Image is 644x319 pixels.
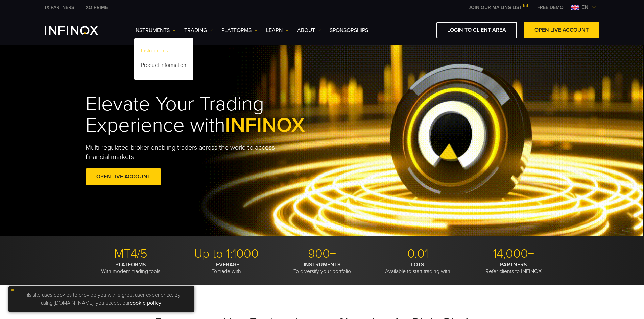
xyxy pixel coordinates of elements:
[304,261,341,268] strong: INSTRUMENTS
[213,261,239,268] strong: LEVERAGE
[320,227,324,231] span: Go to slide 2
[225,113,305,137] span: INFINOX
[500,261,527,268] strong: PARTNERS
[40,4,79,11] a: INFINOX
[86,261,176,275] p: With modern trading tools
[436,22,517,38] a: LOGIN TO CLIENT AREA
[277,246,367,261] p: 900+
[115,261,146,268] strong: PLATFORMS
[86,94,336,136] h1: Elevate Your Trading Experience with
[130,300,161,307] a: cookie policy
[297,26,321,34] a: ABOUT
[181,246,272,261] p: Up to 1:1000
[134,59,193,74] a: Product Information
[463,5,532,10] a: JOIN OUR MAILING LIST
[524,22,599,38] a: OPEN LIVE ACCOUNT
[12,289,191,309] p: This site uses cookies to provide you with a great user experience. By using [DOMAIN_NAME], you a...
[579,3,591,11] span: en
[373,261,463,275] p: Available to start trading with
[221,26,258,34] a: PLATFORMS
[411,261,424,268] strong: LOTS
[134,45,193,59] a: Instruments
[266,26,289,34] a: Learn
[86,168,161,185] a: OPEN LIVE ACCOUNT
[45,26,114,35] a: INFINOX Logo
[327,227,331,231] span: Go to slide 3
[468,246,559,261] p: 14,000+
[181,261,272,275] p: To trade with
[184,26,213,34] a: TRADING
[330,26,368,34] a: SPONSORSHIPS
[532,4,569,11] a: INFINOX MENU
[10,288,15,292] img: yellow close icon
[373,246,463,261] p: 0.01
[86,246,176,261] p: MT4/5
[313,227,317,231] span: Go to slide 1
[277,261,367,275] p: To diversify your portfolio
[79,4,113,11] a: INFINOX
[86,143,286,162] p: Multi-regulated broker enabling traders across the world to access financial markets
[468,261,559,275] p: Refer clients to INFINOX
[134,26,176,34] a: Instruments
